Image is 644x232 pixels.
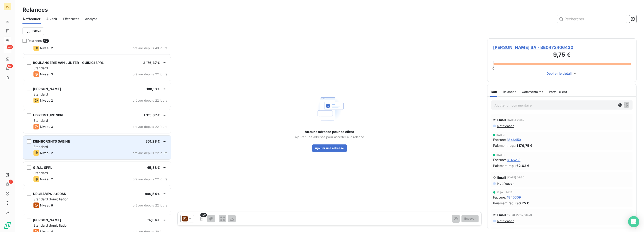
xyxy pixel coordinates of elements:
[28,38,42,43] span: Relances
[133,72,167,76] span: prévue depuis 22 jours
[133,125,167,129] span: prévue depuis 22 jours
[9,180,13,184] span: 1
[507,195,521,200] span: 1845609
[305,129,354,134] span: Aucune adresse pour ce client
[33,118,48,122] span: Standard
[496,191,512,194] span: 23 juil. 2025
[507,176,524,179] span: [DATE] 08:50
[493,195,506,200] span: Facture :
[63,17,80,21] span: Effectuées
[33,113,64,117] span: HD PEINTURE SPRL
[628,216,639,227] div: Open Intercom Messenger
[507,118,524,121] span: [DATE] 08:49
[507,214,532,216] span: 19 juil. 2025, 08:50
[133,151,167,155] span: prévue depuis 22 jours
[4,3,11,10] div: BC
[40,99,53,102] span: Niveau 2
[549,90,567,94] span: Portail client
[147,166,160,169] span: 45,38 €
[40,151,53,155] span: Niveau 2
[497,118,506,122] span: Email
[315,94,344,124] img: Empty state
[497,124,514,128] span: Notification
[493,137,506,142] span: Facture :
[522,90,543,94] span: Commentaires
[516,143,533,148] span: 1 179,75 €
[493,157,506,162] span: Facture :
[493,201,516,206] span: Paiement reçu
[145,192,160,196] span: 890,54 €
[40,46,53,50] span: Niveau 2
[146,139,160,143] span: 351,28 €
[33,171,48,175] span: Standard
[496,154,505,156] span: [DATE]
[497,176,506,179] span: Email
[4,222,11,229] img: Logo LeanPay
[22,6,48,14] h3: Relances
[33,92,48,96] span: Standard
[143,61,160,65] span: 2 176,37 €
[33,166,52,169] span: G.R.L. SPRL
[497,182,514,185] span: Notification
[507,157,520,162] span: 1846213
[22,46,172,232] div: grid
[40,125,53,129] span: Niveau 3
[493,44,631,51] span: [PERSON_NAME] SA - BE0472406430
[557,15,627,23] input: Rechercher
[85,17,97,21] span: Analyse
[493,163,516,168] span: Paiement reçu
[40,177,53,181] span: Niveau 2
[33,87,61,91] span: [PERSON_NAME]
[33,145,48,149] span: Standard
[493,51,631,60] h3: 9,75 €
[133,46,167,50] span: prévue depuis 43 jours
[33,61,104,65] span: BOULANGERIE VAN LUNTER - GUIDICI SPRL
[7,64,13,68] span: 53
[7,45,13,49] span: 40
[22,27,44,35] button: Filtrer
[490,90,497,94] span: Tout
[546,71,572,76] span: Déplier le détail
[33,223,68,227] span: Standard domiciliation
[497,219,514,223] span: Notification
[147,218,160,222] span: 117,54 €
[33,197,68,201] span: Standard domiciliation
[496,133,505,136] span: [DATE]
[146,87,160,91] span: 188,18 €
[516,163,529,168] span: 62,62 €
[133,203,167,207] span: prévue depuis 22 jours
[492,66,494,70] span: 0
[40,72,53,76] span: Niveau 3
[295,135,364,139] span: Ajouter une adresse pour accéder à la relance
[133,177,167,181] span: prévue depuis 22 jours
[497,213,506,217] span: Email
[200,213,207,217] span: 2/2
[22,17,41,21] span: À effectuer
[461,215,479,222] button: Envoyer
[43,39,49,43] span: 40
[40,203,53,207] span: Niveau 6
[493,143,516,148] span: Paiement reçu
[33,218,61,222] span: [PERSON_NAME]
[516,201,529,206] span: 90,75 €
[312,144,347,152] button: Ajouter une adresse
[503,90,516,94] span: Relances
[33,139,70,143] span: ISENBORGHTS SABINE
[507,137,521,142] span: 1846450
[133,99,167,102] span: prévue depuis 22 jours
[545,71,579,76] button: Déplier le détail
[144,113,160,117] span: 1 315,87 €
[33,66,48,70] span: Standard
[46,17,57,21] span: À venir
[33,192,66,196] span: DECHAMPS JORDAN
